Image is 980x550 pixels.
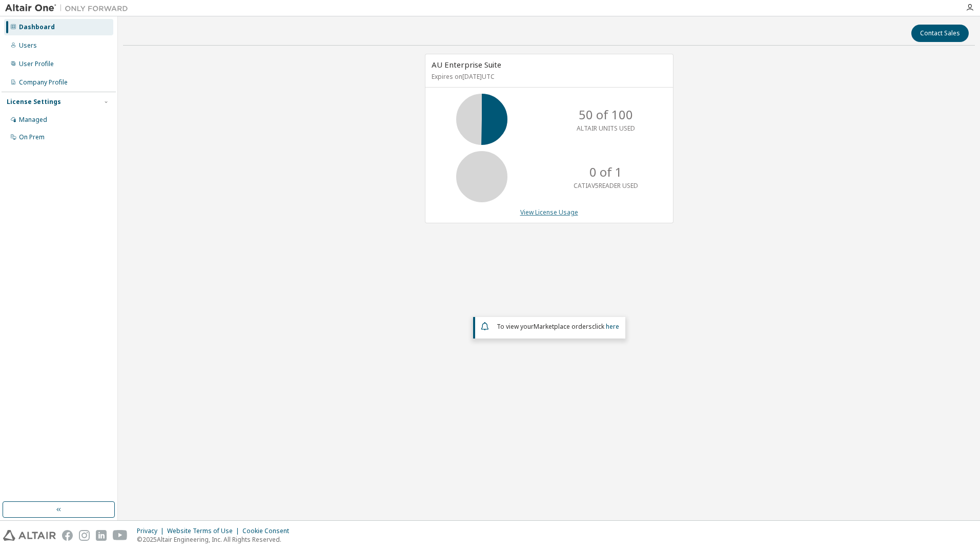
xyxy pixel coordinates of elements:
[606,322,619,331] a: here
[3,530,56,541] img: altair_logo.svg
[5,3,133,13] img: Altair One
[534,322,592,331] em: Marketplace orders
[19,60,54,68] div: User Profile
[96,530,107,541] img: linkedin.svg
[137,535,295,544] p: © 2025 Altair Engineering, Inc. All Rights Reserved.
[579,106,633,123] p: 50 of 100
[79,530,90,541] img: instagram.svg
[167,527,242,535] div: Website Terms of Use
[242,527,295,535] div: Cookie Consent
[911,25,969,42] button: Contact Sales
[19,23,55,31] div: Dashboard
[589,163,622,181] p: 0 of 1
[497,322,619,331] span: To view your click
[432,72,664,81] p: Expires on [DATE] UTC
[520,208,578,217] a: View License Usage
[7,98,61,106] div: License Settings
[432,59,501,70] span: AU Enterprise Suite
[577,124,635,133] p: ALTAIR UNITS USED
[19,116,47,124] div: Managed
[19,78,68,87] div: Company Profile
[137,527,167,535] div: Privacy
[113,530,128,541] img: youtube.svg
[62,530,73,541] img: facebook.svg
[574,181,638,190] p: CATIAV5READER USED
[19,133,45,141] div: On Prem
[19,41,37,50] div: Users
